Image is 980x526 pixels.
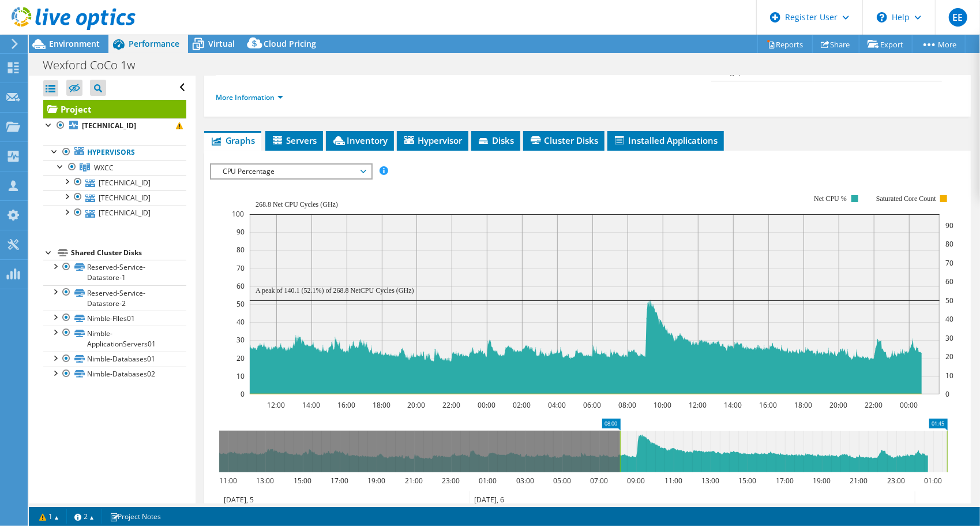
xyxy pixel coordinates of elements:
text: 05:00 [553,476,571,486]
text: 11:00 [664,476,682,486]
text: 17:00 [776,476,794,486]
text: 21:00 [405,476,423,486]
a: Share [812,35,859,53]
text: 50 [945,296,953,305]
text: 14:00 [724,400,742,410]
text: 20 [236,353,245,363]
text: 21:00 [850,476,868,486]
text: 60 [945,277,953,286]
span: CPU Percentage [217,165,365,178]
text: 01:00 [479,476,497,486]
text: 90 [945,221,953,230]
text: Saturated Core Count [876,195,937,203]
span: Hypervisor [403,135,463,146]
div: Shared Cluster Disks [71,246,186,260]
text: 30 [945,333,953,343]
text: 50 [236,299,245,309]
text: 18:00 [794,400,812,410]
a: [TECHNICAL_ID] [43,206,186,221]
text: 23:00 [442,476,460,486]
h1: Wexford CoCo 1w [37,59,153,72]
span: Graphs [210,135,256,146]
a: 1 [31,509,67,524]
a: Reserved-Service-Datastore-2 [43,285,186,311]
span: EE [949,8,967,27]
text: 15:00 [738,476,756,486]
text: 60 [236,281,245,291]
text: A peak of 140.1 (52.1%) of 268.8 NetCPU Cycles (GHz) [256,286,414,294]
text: 22:00 [865,400,883,410]
text: 40 [236,317,245,327]
text: 80 [945,239,953,249]
text: 06:00 [583,400,601,410]
span: Disks [477,135,515,146]
text: 20:00 [829,400,847,410]
text: 23:00 [887,476,905,486]
span: Cluster Disks [529,135,599,146]
a: Nimble-Databases02 [43,367,186,382]
text: 17:00 [331,476,348,486]
text: 00:00 [900,400,918,410]
text: 02:00 [513,400,531,410]
text: 30 [236,335,245,345]
text: 268.8 Net CPU Cycles (GHz) [256,200,338,208]
span: Servers [271,135,317,146]
a: 2 [66,509,102,524]
a: Reserved-Service-Datastore-1 [43,260,186,285]
text: 03:00 [516,476,534,486]
span: Installed Applications [613,135,718,146]
a: Nimble-Databases01 [43,352,186,367]
a: Project [43,100,186,118]
span: Cloud Pricing [264,38,316,49]
text: 70 [945,258,953,268]
text: 0 [945,389,949,399]
text: 12:00 [689,400,707,410]
a: Export [859,35,913,53]
text: 80 [236,245,245,255]
a: Project Notes [102,509,169,524]
text: 08:00 [618,400,636,410]
text: 40 [945,314,953,324]
a: Nimble-ApplicationServers01 [43,326,186,351]
text: 20:00 [407,400,425,410]
span: Performance [129,38,179,49]
text: 16:00 [337,400,355,410]
text: 90 [236,227,245,237]
a: Nimble-FIles01 [43,311,186,326]
a: More Information [216,92,283,102]
a: [TECHNICAL_ID] [43,175,186,190]
text: 10:00 [654,400,671,410]
span: Inventory [332,135,388,146]
text: 19:00 [813,476,831,486]
a: [TECHNICAL_ID] [43,118,186,133]
text: 20 [945,352,953,361]
a: WXCC [43,160,186,175]
text: 04:00 [548,400,566,410]
span: Virtual [208,38,235,49]
text: 07:00 [590,476,608,486]
text: Net CPU % [814,195,847,203]
text: 70 [236,263,245,273]
text: 00:00 [478,400,495,410]
a: [TECHNICAL_ID] [43,190,186,205]
text: 13:00 [256,476,274,486]
span: WXCC [94,163,114,173]
text: 12:00 [267,400,285,410]
text: 11:00 [219,476,237,486]
text: 10 [945,371,953,380]
span: Environment [49,38,100,49]
text: 14:00 [302,400,320,410]
text: 15:00 [294,476,311,486]
a: More [912,35,966,53]
b: [TECHNICAL_ID] [82,121,136,130]
text: 10 [236,371,245,381]
text: 22:00 [442,400,460,410]
text: 09:00 [627,476,645,486]
text: 18:00 [373,400,391,410]
text: 16:00 [759,400,777,410]
svg: \n [877,12,887,23]
a: Hypervisors [43,145,186,160]
text: 13:00 [701,476,719,486]
text: 100 [232,209,244,219]
text: 19:00 [367,476,385,486]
